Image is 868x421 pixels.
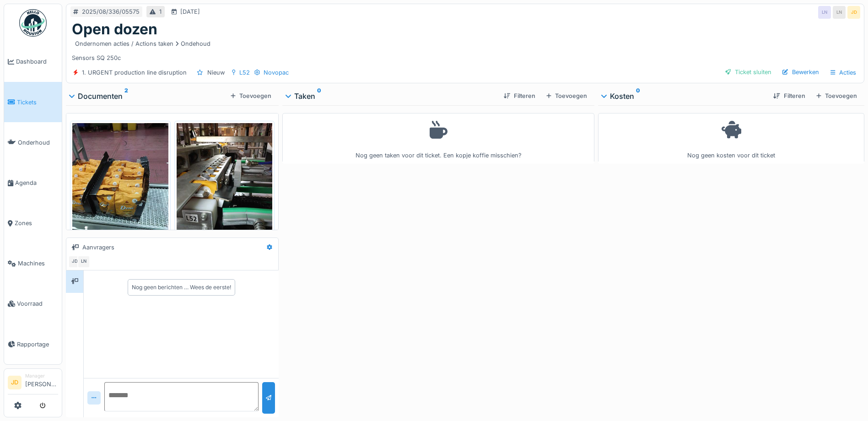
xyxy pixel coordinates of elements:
[82,7,140,16] div: 2025/08/336/05575
[264,68,289,77] div: Novopac
[18,259,58,268] span: Machines
[15,178,58,187] span: Agenda
[286,91,496,102] div: Taken
[818,6,831,19] div: LN
[239,68,250,77] div: L52
[4,203,62,243] a: Zones
[722,66,775,78] div: Ticket sluiten
[72,123,168,251] img: 0zdce1vvre4ter5uzlj1b01zj9vk
[636,91,640,102] sup: 0
[207,68,225,77] div: Nieuw
[82,243,114,252] div: Aanvragers
[17,340,58,349] span: Rapportage
[4,243,62,284] a: Machines
[82,68,187,77] div: 1. URGENT production line disruption
[602,91,766,102] div: Kosten
[543,90,591,102] div: Toevoegen
[288,117,588,160] div: Nog geen taken voor dit ticket. Een kopje koffie misschien?
[68,255,81,268] div: JD
[124,91,128,102] sup: 2
[4,324,62,364] a: Rapportage
[813,90,861,102] div: Toevoegen
[15,219,58,227] span: Zones
[132,283,231,291] div: Nog geen berichten … Wees de eerste!
[4,82,62,122] a: Tickets
[17,299,58,308] span: Voorraad
[72,21,157,38] h1: Open dozen
[826,66,860,79] div: Acties
[19,9,47,37] img: Badge_color-CXgf-gQk.svg
[833,6,846,19] div: LN
[604,117,858,160] div: Nog geen kosten voor dit ticket
[159,7,162,16] div: 1
[25,372,58,392] li: [PERSON_NAME]
[75,39,210,48] div: Ondernomen acties / Actions taken Ondehoud
[227,90,275,102] div: Toevoegen
[72,38,858,62] div: Sensors SQ 250c
[70,91,227,102] div: Documenten
[317,91,321,102] sup: 0
[4,122,62,162] a: Onderhoud
[847,6,860,19] div: JD
[500,90,539,102] div: Filteren
[25,372,58,379] div: Manager
[16,57,58,66] span: Dashboard
[17,98,58,107] span: Tickets
[4,284,62,324] a: Voorraad
[177,123,273,251] img: 0k15xn4a7nmhge1jsgzgiouhfqar
[180,7,200,16] div: [DATE]
[770,90,809,102] div: Filteren
[8,376,22,389] li: JD
[8,372,58,394] a: JD Manager[PERSON_NAME]
[18,138,58,147] span: Onderhoud
[77,255,90,268] div: LN
[4,162,62,203] a: Agenda
[779,66,823,78] div: Bewerken
[4,42,62,82] a: Dashboard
